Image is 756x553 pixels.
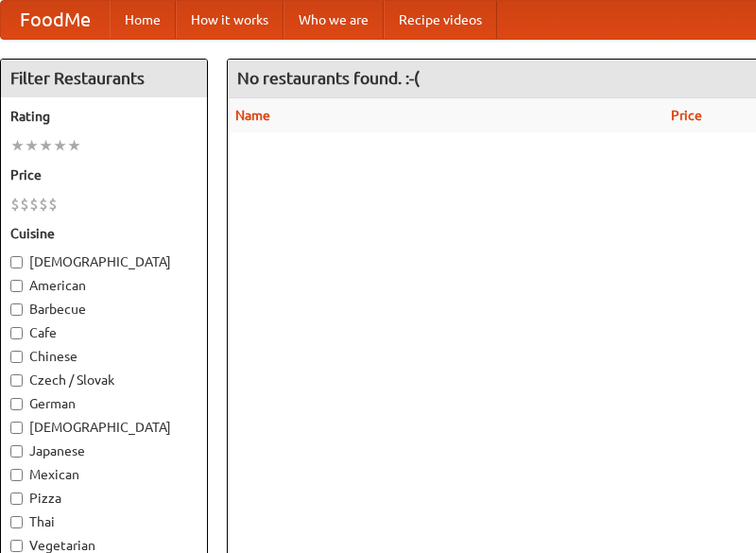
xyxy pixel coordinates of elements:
input: German [10,398,23,410]
input: Chinese [10,351,23,363]
a: Home [110,1,176,39]
label: Barbecue [10,300,198,319]
a: How it works [176,1,283,39]
label: Cafe [10,323,198,342]
h5: Price [10,165,198,184]
li: $ [48,194,58,215]
label: Mexican [10,465,198,484]
label: German [10,394,198,413]
li: ★ [10,135,25,156]
li: $ [10,194,20,215]
label: Chinese [10,347,198,366]
input: American [10,280,23,292]
input: Vegetarian [10,540,23,552]
label: Czech / Slovak [10,371,198,389]
a: Price [671,108,702,123]
label: Pizza [10,489,198,508]
a: Recipe videos [384,1,497,39]
input: Japanese [10,445,23,458]
a: Name [235,108,270,123]
input: Czech / Slovak [10,374,23,387]
label: [DEMOGRAPHIC_DATA] [10,418,198,437]
input: [DEMOGRAPHIC_DATA] [10,256,23,268]
input: Barbecue [10,303,23,316]
h4: Filter Restaurants [1,60,207,97]
ng-pluralize: No restaurants found. :-( [237,69,420,87]
li: ★ [67,135,81,156]
h5: Rating [10,107,198,126]
h5: Cuisine [10,224,198,243]
input: Mexican [10,469,23,481]
input: Thai [10,516,23,528]
li: $ [29,194,39,215]
a: Who we are [283,1,384,39]
label: Japanese [10,441,198,460]
li: ★ [53,135,67,156]
input: Pizza [10,493,23,505]
label: [DEMOGRAPHIC_DATA] [10,252,198,271]
li: ★ [25,135,39,156]
li: $ [39,194,48,215]
li: ★ [39,135,53,156]
label: Thai [10,512,198,531]
a: FoodMe [1,1,110,39]
label: American [10,276,198,295]
input: Cafe [10,327,23,339]
li: $ [20,194,29,215]
input: [DEMOGRAPHIC_DATA] [10,422,23,434]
